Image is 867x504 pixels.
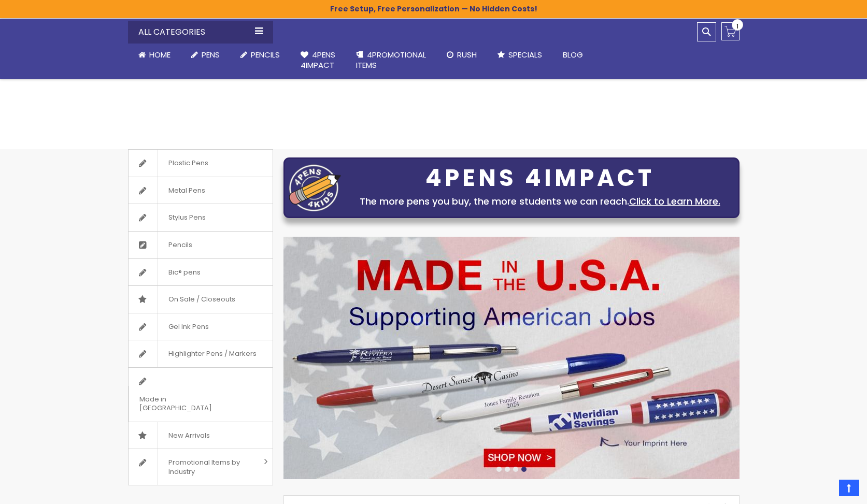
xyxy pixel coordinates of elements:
[289,164,341,211] img: four_pen_logo.png
[487,44,552,66] a: Specials
[158,259,211,286] span: Bic® pens
[346,44,436,77] a: 4PROMOTIONALITEMS
[158,286,246,313] span: On Sale / Closeouts
[436,44,487,66] a: Rush
[129,313,273,340] a: Gel Ink Pens
[563,49,583,60] span: Blog
[129,368,273,422] a: Made in [GEOGRAPHIC_DATA]
[158,340,267,367] span: Highlighter Pens / Markers
[202,49,220,60] span: Pens
[158,313,219,340] span: Gel Ink Pens
[129,150,273,177] a: Plastic Pens
[158,422,220,449] span: New Arrivals
[552,44,593,66] a: Blog
[181,44,230,66] a: Pens
[629,195,720,208] a: Click to Learn More.
[508,49,542,60] span: Specials
[283,237,740,479] img: /custom-pens/usa-made-pens.html
[301,49,335,70] span: 4Pens 4impact
[129,286,273,313] a: On Sale / Closeouts
[128,21,273,44] div: All Categories
[149,49,170,60] span: Home
[346,194,734,209] div: The more pens you buy, the more students we can reach.
[158,204,216,231] span: Stylus Pens
[721,22,740,40] a: 1
[129,449,273,485] a: Promotional Items by Industry
[251,49,280,60] span: Pencils
[290,44,346,77] a: 4Pens4impact
[129,259,273,286] a: Bic® pens
[346,167,734,189] div: 4PENS 4IMPACT
[129,422,273,449] a: New Arrivals
[158,150,219,177] span: Plastic Pens
[230,44,290,66] a: Pencils
[158,177,216,204] span: Metal Pens
[158,449,260,485] span: Promotional Items by Industry
[129,232,273,258] a: Pencils
[128,44,181,66] a: Home
[356,49,426,70] span: 4PROMOTIONAL ITEMS
[457,49,477,60] span: Rush
[129,177,273,204] a: Metal Pens
[736,21,738,31] span: 1
[129,386,247,422] span: Made in [GEOGRAPHIC_DATA]
[781,476,867,504] iframe: Reseñas de Clientes en Google
[129,204,273,231] a: Stylus Pens
[158,232,203,258] span: Pencils
[129,340,273,367] a: Highlighter Pens / Markers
